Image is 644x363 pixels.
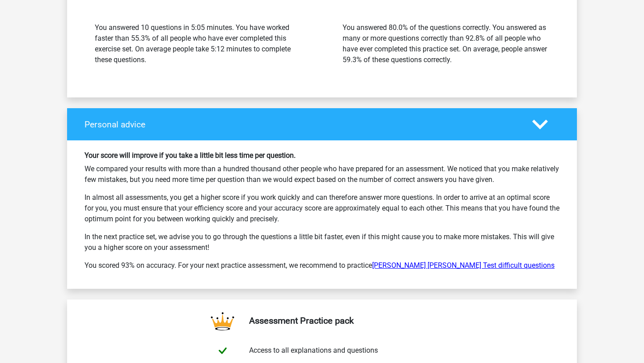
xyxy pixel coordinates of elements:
[85,119,519,130] h4: Personal advice
[85,260,559,271] p: You scored 93% on accuracy. For your next practice assessment, we recommend to practice
[372,261,555,270] a: [PERSON_NAME] [PERSON_NAME] Test difficult questions
[85,232,559,253] p: In the next practice set, we advise you to go through the questions a little bit faster, even if ...
[343,22,549,65] div: You answered 80.0% of the questions correctly. You answered as many or more questions correctly t...
[95,22,301,65] div: You answered 10 questions in 5:05 minutes. You have worked faster than 55.3% of all people who ha...
[85,151,559,160] h6: Your score will improve if you take a little bit less time per question.
[85,164,559,185] p: We compared your results with more than a hundred thousand other people who have prepared for an ...
[85,192,559,224] p: In almost all assessments, you get a higher score if you work quickly and can therefore answer mo...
